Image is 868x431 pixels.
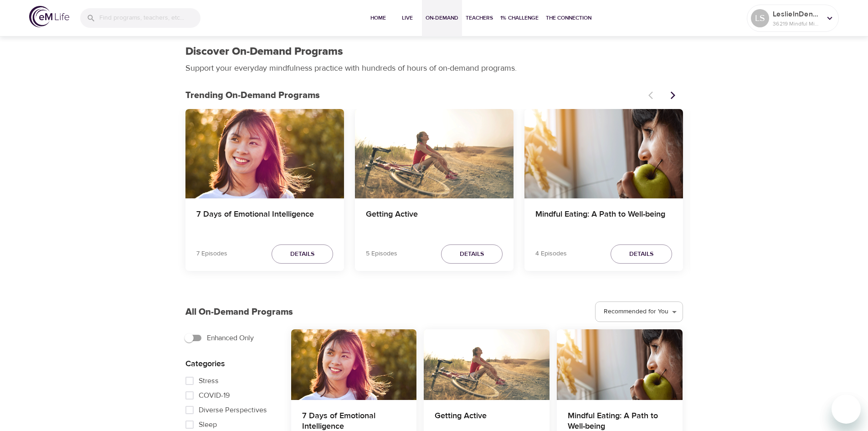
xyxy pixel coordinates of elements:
span: Details [460,249,484,260]
span: Live [396,13,418,23]
h4: Getting Active [366,209,503,231]
iframe: Button to launch messaging window [832,395,861,424]
p: Categories [185,358,277,370]
button: Getting Active [424,329,550,400]
button: Details [611,244,672,264]
span: Home [367,13,389,23]
button: Next items [663,85,683,105]
p: 36219 Mindful Minutes [773,20,821,28]
img: logo [29,6,69,27]
span: Teachers [466,13,493,23]
h4: 7 Days of Emotional Intelligence [196,209,333,231]
span: Stress [199,375,219,386]
span: Diverse Perspectives [199,405,267,415]
button: Getting Active [355,109,514,198]
button: Details [441,244,503,264]
span: COVID-19 [199,390,230,401]
p: LeslieInDenver [773,9,821,20]
span: On-Demand [426,13,458,23]
button: 7 Days of Emotional Intelligence [291,329,417,400]
p: 4 Episodes [535,249,567,259]
button: Mindful Eating: A Path to Well-being [557,329,683,400]
input: Find programs, teachers, etc... [99,8,200,28]
span: 1% Challenge [500,13,539,23]
span: Details [290,249,314,260]
p: 5 Episodes [366,249,397,259]
p: All On-Demand Programs [185,305,293,319]
div: LS [751,9,769,27]
span: Sleep [199,419,217,430]
span: The Connection [546,13,591,23]
p: Support your everyday mindfulness practice with hundreds of hours of on-demand programs. [185,62,527,74]
span: Enhanced Only [207,332,254,343]
button: 7 Days of Emotional Intelligence [185,109,344,198]
h4: Mindful Eating: A Path to Well-being [535,209,672,231]
button: Details [272,244,333,264]
span: Details [629,249,653,260]
p: 7 Episodes [196,249,227,259]
button: Mindful Eating: A Path to Well-being [524,109,683,198]
h1: Discover On-Demand Programs [185,45,343,58]
p: Trending On-Demand Programs [185,88,643,102]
